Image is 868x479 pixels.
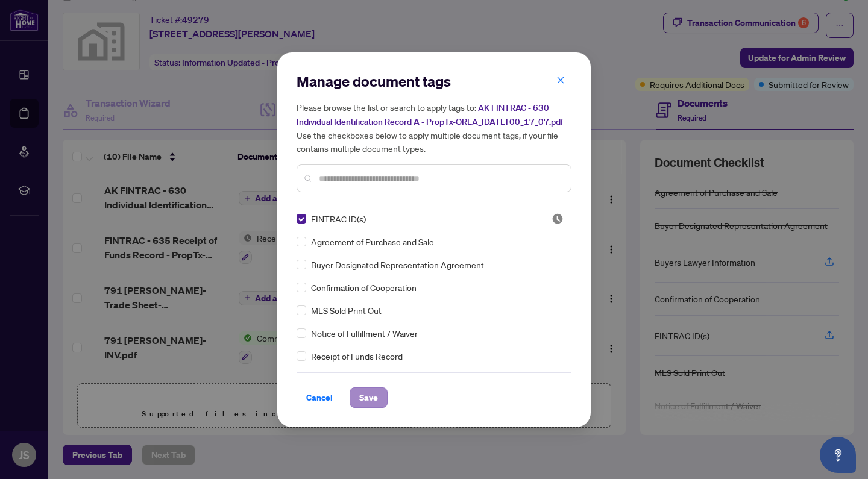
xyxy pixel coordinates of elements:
span: Notice of Fulfillment / Waiver [311,327,418,340]
button: Cancel [297,387,342,408]
span: Buyer Designated Representation Agreement [311,258,484,271]
span: FINTRAC ID(s) [311,212,366,225]
span: Save [359,388,378,407]
span: Receipt of Funds Record [311,349,403,363]
span: Cancel [306,388,333,407]
span: MLS Sold Print Out [311,304,382,317]
span: Confirmation of Cooperation [311,281,417,294]
img: status [552,213,564,225]
h5: Please browse the list or search to apply tags to: Use the checkboxes below to apply multiple doc... [297,101,571,155]
span: AK FINTRAC - 630 Individual Identification Record A - PropTx-OREA_[DATE] 00_17_07.pdf [297,102,563,127]
span: close [556,76,565,84]
button: Open asap [820,437,856,473]
span: Agreement of Purchase and Sale [311,235,434,248]
button: Save [350,387,388,408]
span: Pending Review [552,213,564,225]
h2: Manage document tags [297,72,571,91]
